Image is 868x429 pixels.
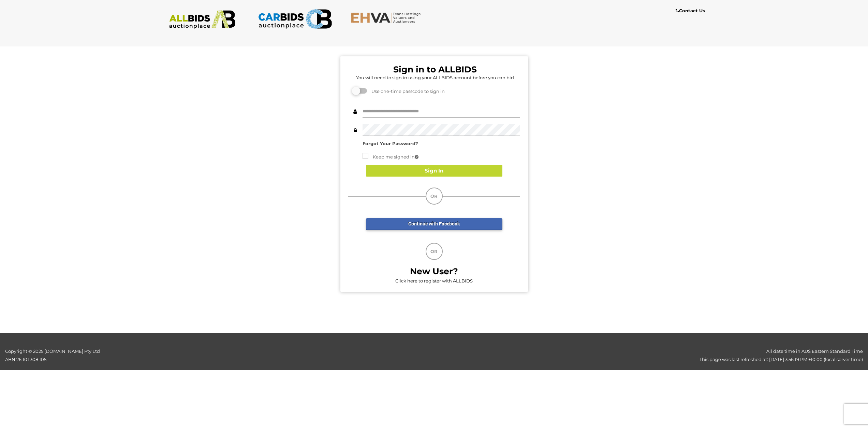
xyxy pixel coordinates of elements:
div: OR [426,188,443,205]
b: New User? [410,266,458,276]
div: All date time in AUS Eastern Standard Time This page was last refreshed at: [DATE] 3:56:19 PM +10... [217,347,868,363]
img: CARBIDS.com.au [258,7,332,31]
div: OR [426,243,443,260]
button: Sign In [366,165,502,177]
img: EHVA.com.au [351,12,425,23]
span: Use one-time passcode to sign in [368,88,445,94]
a: Continue with Facebook [366,218,502,230]
img: ALLBIDS.com.au [165,10,239,29]
b: Contact Us [676,8,705,13]
a: Contact Us [676,7,707,15]
a: Forgot Your Password? [363,141,418,146]
label: Keep me signed in [363,153,418,161]
a: Click here to register with ALLBIDS [395,278,473,283]
h5: You will need to sign in using your ALLBIDS account before you can bid [350,75,520,80]
b: Sign in to ALLBIDS [393,64,477,74]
